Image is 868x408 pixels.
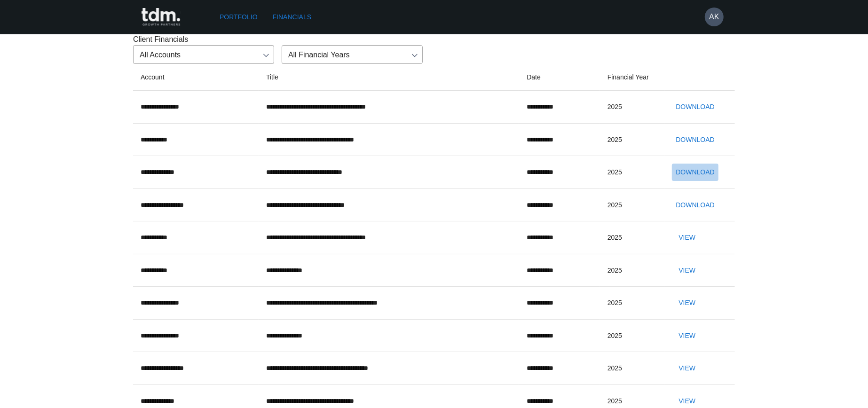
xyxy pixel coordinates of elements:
td: 2025 [600,352,665,385]
h6: AK [709,11,719,23]
th: Title [259,64,519,91]
td: 2025 [600,319,665,352]
td: 2025 [600,221,665,254]
button: Download [672,196,718,214]
div: All Accounts [133,45,274,64]
button: View [672,294,702,312]
th: Financial Year [600,64,665,91]
th: Account [133,64,259,91]
button: View [672,360,702,377]
td: 2025 [600,91,665,124]
button: View [672,262,702,279]
button: Download [672,131,718,149]
a: Portfolio [216,8,261,26]
a: Financials [269,8,315,26]
button: View [672,327,702,345]
button: Download [672,164,718,181]
button: AK [705,8,724,26]
td: 2025 [600,188,665,221]
td: 2025 [600,156,665,189]
button: View [672,229,702,246]
td: 2025 [600,287,665,320]
td: 2025 [600,123,665,156]
td: 2025 [600,254,665,287]
div: All Financial Years [282,45,423,64]
th: Date [519,64,600,91]
p: Client Financials [133,34,735,45]
button: Download [672,98,718,116]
